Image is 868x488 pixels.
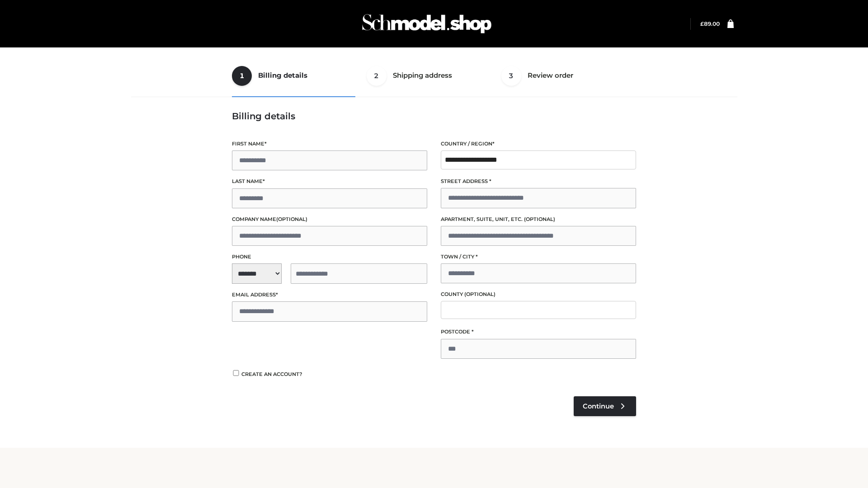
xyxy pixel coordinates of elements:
[232,140,427,148] label: First name
[232,370,240,376] input: Create an account?
[232,291,427,299] label: Email address
[441,290,636,299] label: County
[574,396,636,416] a: Continue
[700,20,720,27] bdi: 89.00
[232,177,427,186] label: Last name
[441,328,636,336] label: Postcode
[359,6,495,42] img: Schmodel Admin 964
[441,140,636,148] label: Country / Region
[464,291,495,297] span: (optional)
[441,253,636,261] label: Town / City
[700,20,704,27] span: £
[700,20,720,27] a: £89.00
[232,111,636,122] h3: Billing details
[583,402,614,410] span: Continue
[524,216,555,222] span: (optional)
[441,177,636,186] label: Street address
[232,215,427,224] label: Company name
[276,216,307,222] span: (optional)
[441,215,636,224] label: Apartment, suite, unit, etc.
[241,371,302,377] span: Create an account?
[232,253,427,261] label: Phone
